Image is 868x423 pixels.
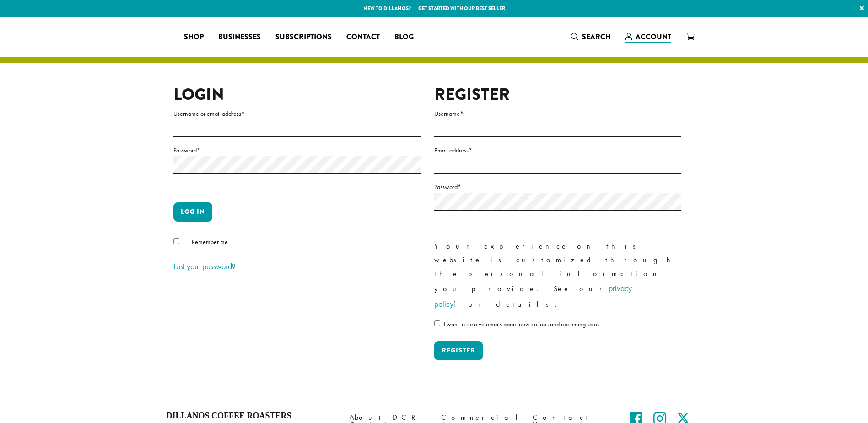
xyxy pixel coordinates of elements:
[564,29,618,44] a: Search
[444,320,601,328] span: I want to receive emails about new coffees and upcoming sales.
[434,108,681,119] label: Username
[192,238,228,246] span: Remember me
[173,85,421,104] h2: Login
[173,202,212,222] button: Log in
[434,283,632,309] a: privacy policy
[173,261,236,271] a: Lost your password?
[434,239,681,312] p: Your experience on this website is customized through the personal information you provide. See o...
[167,411,336,421] h4: Dillanos Coffee Roasters
[434,341,483,360] button: Register
[434,145,681,156] label: Email address
[218,32,261,43] span: Businesses
[394,32,414,43] span: Blog
[434,320,440,326] input: I want to receive emails about new coffees and upcoming sales.
[434,85,681,104] h2: Register
[177,30,211,44] a: Shop
[173,108,421,119] label: Username or email address
[346,32,380,43] span: Contact
[582,32,611,42] span: Search
[275,32,332,43] span: Subscriptions
[173,145,421,156] label: Password
[184,32,204,43] span: Shop
[418,5,505,12] a: Get started with our best seller
[636,32,671,42] span: Account
[434,181,681,193] label: Password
